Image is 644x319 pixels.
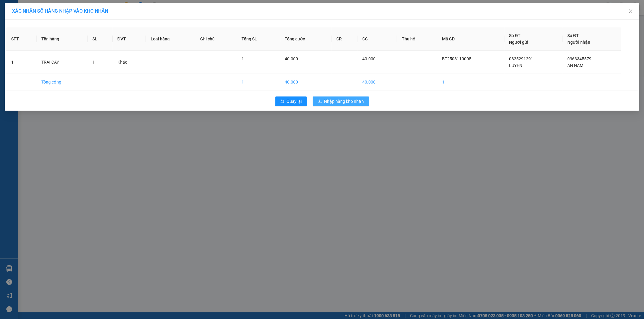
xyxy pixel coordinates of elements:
span: Nhập hàng kho nhận [324,98,364,105]
span: XÁC NHẬN SỐ HÀNG NHẬP VÀO KHO NHẬN [12,8,108,14]
th: Tên hàng [37,27,88,51]
span: rollback [280,99,284,104]
span: LUYỆN [509,63,523,68]
span: Số ĐT [568,33,579,38]
button: rollbackQuay lại [275,96,307,106]
td: 1 [6,51,37,74]
span: 40.000 [362,56,376,61]
span: Số ĐT [509,33,521,38]
span: AN NAM [568,63,584,68]
span: Người gửi [509,40,529,45]
th: Tổng cước [280,27,332,51]
td: Khác [113,51,146,74]
td: 1 [237,74,280,90]
span: 1 [242,56,244,61]
span: 0825291291 [509,56,533,61]
th: CC [357,27,397,51]
button: downloadNhập hàng kho nhận [313,96,369,106]
span: 40.000 [285,56,298,61]
th: Thu hộ [397,27,437,51]
span: 0363345579 [568,56,592,61]
span: BT2508110005 [442,56,471,61]
th: Loại hàng [146,27,195,51]
button: Close [622,3,639,20]
th: CR [332,27,357,51]
span: download [318,99,322,104]
span: Quay lại [287,98,302,105]
th: Ghi chú [195,27,237,51]
td: 40.000 [357,74,397,90]
th: SL [88,27,113,51]
td: 40.000 [280,74,332,90]
span: Người nhận [568,40,591,45]
td: 1 [437,74,504,90]
th: ĐVT [113,27,146,51]
span: 1 [92,60,95,65]
td: TRAI CÂY [37,51,88,74]
th: Tổng SL [237,27,280,51]
th: Mã GD [437,27,504,51]
span: close [628,9,633,14]
th: STT [6,27,37,51]
td: Tổng cộng [37,74,88,90]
